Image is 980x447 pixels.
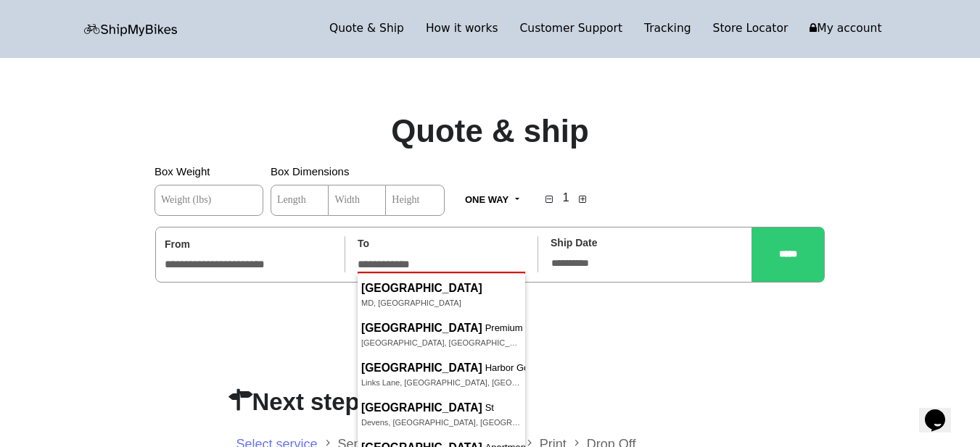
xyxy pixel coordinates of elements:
[509,19,634,39] a: Customer Support
[165,235,190,254] label: From
[318,19,415,39] a: Quote & Ship
[361,418,564,427] span: Devens, [GEOGRAPHIC_DATA], [GEOGRAPHIC_DATA]
[84,24,178,36] img: letsbox
[271,185,329,216] input: Length
[329,185,386,216] input: Width
[229,388,752,426] h2: Next steps
[361,361,485,375] span: [GEOGRAPHIC_DATA]
[799,19,892,39] a: My account
[361,397,522,415] span: St
[155,185,263,216] input: Weight (lbs)
[361,298,461,307] span: MD, [GEOGRAPHIC_DATA]
[702,19,799,39] a: Store Locator
[161,195,211,205] span: Weight (lbs)
[361,401,485,415] span: [GEOGRAPHIC_DATA]
[335,195,360,205] span: Width
[551,234,598,252] label: Ship Date
[415,19,509,39] a: How it works
[271,162,445,227] div: Box Dimensions
[633,19,702,39] a: Tracking
[559,187,573,205] h4: 1
[361,317,522,335] span: Premium Outlets
[155,162,271,227] div: Box Weight
[361,321,485,335] span: [GEOGRAPHIC_DATA]
[391,112,589,151] h1: Quote & ship
[385,185,445,216] input: Height
[361,281,485,296] span: [GEOGRAPHIC_DATA]
[361,378,662,387] span: Links Lane, [GEOGRAPHIC_DATA], [GEOGRAPHIC_DATA], [GEOGRAPHIC_DATA]
[919,389,965,433] iframe: chat widget
[361,357,522,375] span: Harbor Golf
[358,235,369,253] label: To
[392,195,419,205] span: Height
[277,195,306,205] span: Length
[361,338,532,347] span: [GEOGRAPHIC_DATA], [GEOGRAPHIC_DATA]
